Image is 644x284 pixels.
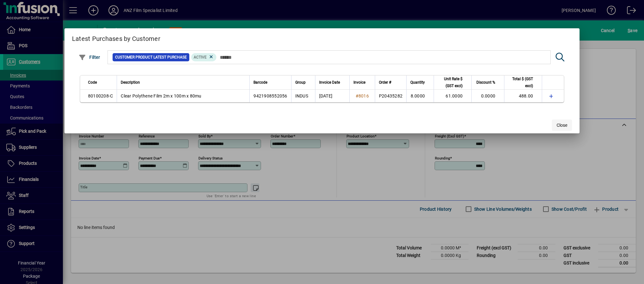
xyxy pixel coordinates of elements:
div: Total $ (GST excl) [508,75,539,89]
td: [DATE] [315,90,349,102]
h2: Latest Purchases by Customer [64,28,580,47]
span: Total $ (GST excl) [508,75,533,89]
span: Quantity [410,79,425,86]
span: Order # [379,79,391,86]
span: Code [88,79,97,86]
div: Unit Rate $ (GST excl) [438,75,468,89]
span: Active [194,55,207,59]
td: P20435282 [375,90,406,102]
span: Close [557,122,567,129]
button: Close [552,120,572,131]
td: 8.0000 [406,90,434,102]
span: Customer Product Latest Purchase [115,54,187,60]
span: Group [295,79,306,86]
span: 8016 [358,93,369,98]
span: Description [121,79,140,86]
button: Filter [77,52,102,63]
span: INDUS [295,93,308,98]
mat-chip: Product Activation Status: Active [191,53,216,61]
td: 0.0000 [471,90,504,102]
span: Unit Rate $ (GST excl) [438,75,463,89]
span: Filter [79,55,100,60]
td: 61.0000 [434,90,471,102]
span: Invoice Date [319,79,340,86]
div: Code [88,79,113,86]
div: Invoice [353,79,371,86]
span: # [356,93,358,98]
span: Discount % [476,79,495,86]
div: Order # [379,79,402,86]
td: 488.00 [504,90,542,102]
span: 9421908552056 [253,93,287,98]
div: Barcode [253,79,287,86]
span: Clear Polythene Film 2m x 100m x 80mu [121,93,201,98]
span: Barcode [253,79,267,86]
span: Invoice [353,79,365,86]
span: 80100208-C [88,93,113,98]
div: Discount % [475,79,501,86]
div: Quantity [410,79,430,86]
a: #8016 [353,92,371,99]
div: Invoice Date [319,79,346,86]
div: Description [121,79,246,86]
div: Group [295,79,311,86]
